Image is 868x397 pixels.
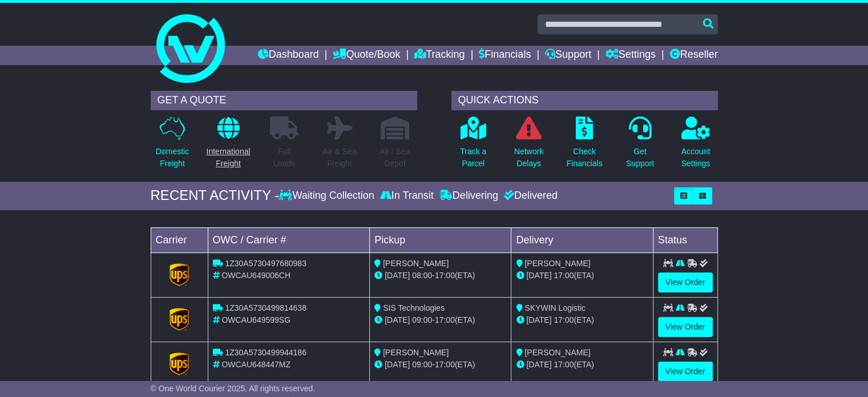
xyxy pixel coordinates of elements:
span: OWCAU648447MZ [221,360,290,369]
p: Account Settings [681,146,710,170]
p: Track a Parcel [460,146,486,170]
a: Financials [479,46,531,65]
a: Quote/Book [333,46,400,65]
td: Status [653,227,717,252]
p: Get Support [626,146,654,170]
img: GetCarrierServiceLogo [169,352,189,375]
a: AccountSettings [681,116,711,176]
a: NetworkDelays [514,116,544,176]
img: GetCarrierServiceLogo [169,308,189,331]
td: Pickup [370,227,511,252]
span: © One World Courier 2025. All rights reserved. [151,384,316,393]
td: Delivery [511,227,653,252]
td: Carrier [151,227,208,252]
span: OWCAU649599SG [221,315,290,324]
span: [DATE] [526,315,551,324]
span: 17:00 [435,360,455,369]
p: Network Delays [514,146,543,170]
span: OWCAU649006CH [221,271,290,280]
a: Dashboard [258,46,319,65]
p: Air / Sea Depot [380,146,410,170]
span: 17:00 [554,271,574,280]
span: 09:00 [412,360,432,369]
span: 17:00 [435,315,455,324]
div: RECENT ACTIVITY - [151,187,280,204]
div: - (ETA) [374,359,506,371]
span: [DATE] [526,360,551,369]
span: [DATE] [385,271,410,280]
div: Delivered [501,190,558,202]
div: GET A QUOTE [151,91,417,110]
a: Reseller [669,46,717,65]
span: SIS Technologies [383,303,445,312]
span: [DATE] [385,360,410,369]
div: Waiting Collection [279,190,377,202]
span: SKYWIN Logistic [524,303,586,312]
span: 1Z30A5730499944186 [225,348,306,357]
div: - (ETA) [374,270,506,282]
div: - (ETA) [374,314,506,326]
a: View Order [658,317,713,337]
span: [DATE] [385,315,410,324]
div: (ETA) [516,314,648,326]
span: [PERSON_NAME] [383,259,449,268]
span: 1Z30A5730499814638 [225,303,306,312]
div: (ETA) [516,270,648,282]
span: [PERSON_NAME] [524,259,590,268]
div: (ETA) [516,359,648,371]
span: 08:00 [412,271,432,280]
a: DomesticFreight [155,116,189,176]
td: OWC / Carrier # [208,227,370,252]
span: 17:00 [554,360,574,369]
a: View Order [658,272,713,292]
img: GetCarrierServiceLogo [169,263,189,286]
a: View Order [658,362,713,382]
a: Track aParcel [459,116,487,176]
span: 09:00 [412,315,432,324]
div: Delivering [437,190,501,202]
a: Settings [605,46,656,65]
span: 1Z30A5730497680983 [225,259,306,268]
p: Domestic Freight [156,146,189,170]
div: QUICK ACTIONS [451,91,718,110]
p: International Freight [206,146,250,170]
span: [PERSON_NAME] [524,348,590,357]
a: GetSupport [625,116,655,176]
a: InternationalFreight [205,116,251,176]
a: Tracking [414,46,465,65]
span: [DATE] [526,271,551,280]
span: 17:00 [435,271,455,280]
a: Support [545,46,591,65]
p: Full Loads [270,146,298,170]
p: Air & Sea Freight [322,146,356,170]
span: [PERSON_NAME] [383,348,449,357]
a: CheckFinancials [566,116,603,176]
div: In Transit [377,190,437,202]
span: 17:00 [554,315,574,324]
p: Check Financials [567,146,603,170]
